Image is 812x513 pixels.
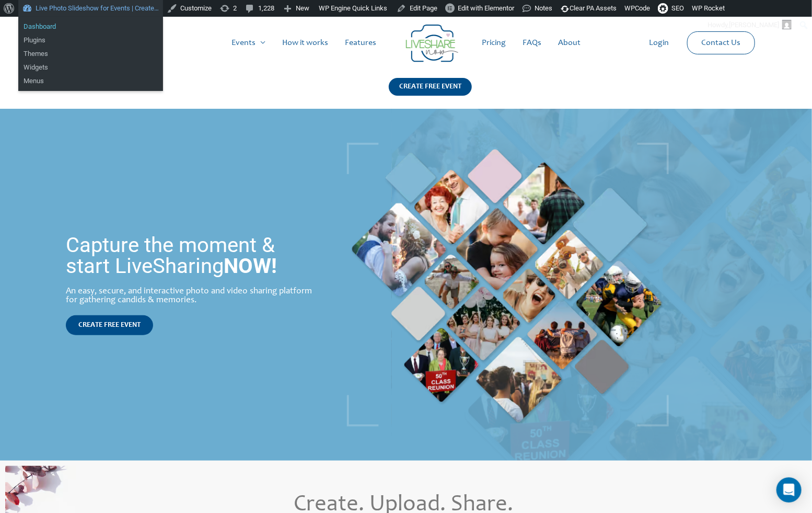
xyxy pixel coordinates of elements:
[18,17,163,50] ul: Live Photo Slideshow for Events | Create…
[389,78,472,96] div: CREATE FREE EVENT
[18,33,163,47] a: Plugins
[641,26,677,60] a: Login
[66,315,153,335] a: CREATE FREE EVENT
[337,26,385,60] a: Features
[18,74,163,88] a: Menus
[458,4,514,12] span: Edit with Elementor
[18,20,163,33] a: Dashboard
[514,26,550,60] a: FAQs
[473,26,514,60] a: Pricing
[66,287,323,305] div: An easy, secure, and interactive photo and video sharing platform for gathering candids & memories.
[550,26,589,60] a: About
[18,44,163,91] ul: Live Photo Slideshow for Events | Create…
[693,32,749,54] a: Contact Us
[729,21,779,29] span: [PERSON_NAME]
[224,254,277,278] strong: NOW!
[18,47,163,61] a: Themes
[78,322,141,329] span: CREATE FREE EVENT
[18,61,163,74] a: Widgets
[347,143,669,427] img: Live Photobooth
[406,25,458,62] img: LiveShare logo - Capture & Share Event Memories
[704,17,796,33] a: Howdy,
[223,26,274,60] a: Events
[389,78,472,109] a: CREATE FREE EVENT
[274,26,337,60] a: How it works
[66,235,323,277] h1: Capture the moment & start LiveSharing
[671,4,684,12] span: SEO
[776,477,802,503] div: Open Intercom Messenger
